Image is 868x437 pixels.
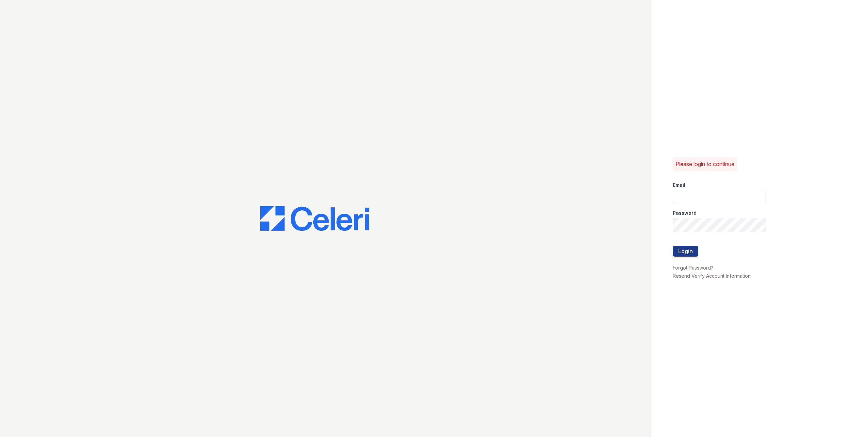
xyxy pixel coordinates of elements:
label: Password [673,210,697,216]
button: Login [673,246,698,257]
p: Please login to continue [675,160,734,168]
a: Forgot Password? [673,265,713,271]
a: Resend Verify Account Information [673,273,751,279]
img: CE_Logo_Blue-a8612792a0a2168367f1c8372b55b34899dd931a85d93a1a3d3e32e68fde9ad4.png [260,206,369,231]
label: Email [673,182,685,189]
